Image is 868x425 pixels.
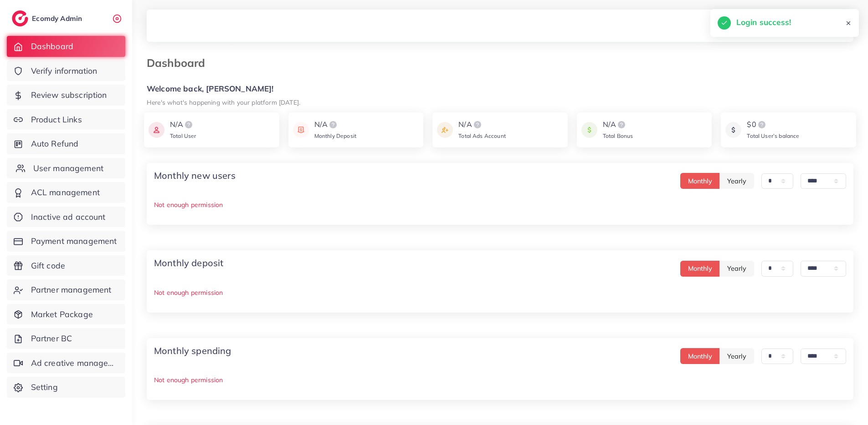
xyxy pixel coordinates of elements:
a: ACL management [7,182,125,203]
a: Review subscription [7,85,125,106]
span: Total User [170,132,196,139]
span: Inactive ad account [31,211,106,223]
img: icon payment [725,119,741,141]
span: Ad creative management [31,357,118,369]
a: Market Package [7,304,125,325]
button: Yearly [719,261,754,277]
span: Payment management [31,235,117,247]
div: N/A [314,119,356,130]
span: Total User’s balance [747,132,799,139]
h5: Login success! [736,16,791,28]
a: Product Links [7,109,125,130]
a: Partner management [7,279,125,300]
h2: Ecomdy Admin [32,14,84,23]
h4: Monthly spending [154,345,231,356]
span: Total Ads Account [458,132,506,139]
span: Monthly Deposit [314,132,356,139]
img: logo [183,119,194,130]
img: icon payment [581,119,597,141]
a: Verify information [7,61,125,81]
button: Monthly [680,348,720,364]
span: Dashboard [31,40,73,52]
a: Setting [7,377,125,398]
small: Here's what's happening with your platform [DATE]. [147,98,300,106]
img: logo [328,119,339,130]
span: Review subscription [31,89,107,101]
button: Monthly [680,173,720,189]
span: Verify information [31,65,98,77]
div: N/A [603,119,633,130]
span: Total Bonus [603,132,633,139]
span: Setting [31,381,58,393]
span: Auto Refund [31,138,79,150]
img: logo [756,119,767,130]
a: Payment management [7,231,125,252]
span: ACL management [31,187,100,198]
button: Yearly [719,348,754,364]
div: N/A [458,119,506,130]
img: logo [12,10,28,26]
h4: Monthly deposit [154,258,223,268]
img: logo [472,119,483,130]
img: icon payment [293,119,309,141]
a: Gift code [7,255,125,276]
span: Product Links [31,114,82,126]
p: Not enough permission [154,199,846,210]
p: Not enough permission [154,374,846,385]
a: Auto Refund [7,133,125,154]
button: Monthly [680,261,720,277]
span: Market Package [31,309,93,320]
p: Not enough permission [154,287,846,298]
span: Partner BC [31,333,72,344]
a: Ad creative management [7,353,125,374]
span: Gift code [31,260,65,272]
h3: Dashboard [147,56,212,70]
a: logoEcomdy Admin [12,10,84,26]
a: User management [7,158,125,179]
img: icon payment [149,119,164,141]
div: $0 [747,119,799,130]
img: logo [616,119,627,130]
span: Partner management [31,284,112,296]
button: Yearly [719,173,754,189]
img: icon payment [437,119,453,141]
a: Dashboard [7,36,125,57]
div: N/A [170,119,196,130]
h5: Welcome back, [PERSON_NAME]! [147,84,853,94]
h4: Monthly new users [154,170,236,181]
span: User management [33,162,103,174]
a: Partner BC [7,328,125,349]
a: Inactive ad account [7,207,125,228]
